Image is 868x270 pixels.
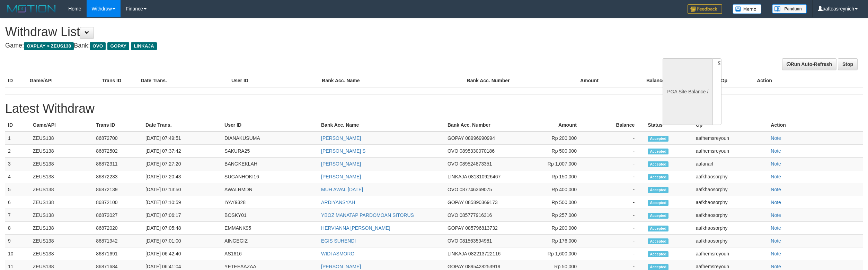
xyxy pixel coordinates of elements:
span: OVO [448,161,458,167]
th: ID [5,74,27,87]
span: 08996990994 [465,135,495,141]
td: 86872233 [93,170,143,183]
img: Button%20Memo.svg [733,4,762,14]
td: ZEUS138 [30,196,93,209]
td: 3 [5,158,30,170]
td: 86872027 [93,209,143,222]
td: - [587,235,645,247]
td: Rp 176,000 [519,235,587,247]
a: YBOZ MANATAP PARDOMOAN SITORUS [321,212,414,218]
a: Stop [838,58,858,70]
img: Feedback.jpg [688,4,722,14]
td: 10 [5,247,30,260]
th: Game/API [27,74,99,87]
td: ZEUS138 [30,183,93,196]
td: Rp 200,000 [519,222,587,235]
h1: Latest Withdraw [5,102,863,116]
td: 86872020 [93,222,143,235]
td: 7 [5,209,30,222]
span: LINKAJA [448,251,467,256]
h4: Game: Bank: [5,42,572,49]
td: [DATE] 07:20:43 [143,170,222,183]
td: [DATE] 07:13:50 [143,183,222,196]
td: aafkhaosorphy [693,196,768,209]
th: Trans ID [93,119,143,132]
a: ARDIYANSYAH [321,200,355,205]
a: MUH AWAL [DATE] [321,187,363,192]
img: MOTION_logo.png [5,3,58,14]
td: ZEUS138 [30,235,93,247]
span: Accepted [648,251,668,257]
td: 86872100 [93,196,143,209]
td: [DATE] 07:01:00 [143,235,222,247]
td: aafkhaosorphy [693,183,768,196]
span: LINKAJA [448,174,467,179]
td: 86872502 [93,145,143,158]
span: OVO [448,187,458,192]
td: aafanarl [693,158,768,170]
span: LINKAJA [131,42,157,50]
td: aafhemsreyoun [693,132,768,145]
th: Action [754,74,863,87]
a: Note [771,264,781,269]
th: Action [768,119,863,132]
td: DIANAKUSUMA [222,132,318,145]
td: ZEUS138 [30,247,93,260]
span: Accepted [648,264,668,270]
th: Status [645,119,693,132]
a: Note [771,225,781,231]
td: AINGEGIZ [222,235,318,247]
td: - [587,145,645,158]
a: [PERSON_NAME] [321,161,361,167]
span: 085777916316 [460,212,492,218]
td: Rp 257,000 [519,209,587,222]
td: Rp 1,600,000 [519,247,587,260]
th: Bank Acc. Name [318,119,445,132]
a: Note [771,200,781,205]
span: Accepted [648,238,668,244]
span: GOPAY [448,135,464,141]
td: ZEUS138 [30,145,93,158]
td: - [587,183,645,196]
a: Note [771,135,781,141]
td: AS1616 [222,247,318,260]
td: ZEUS138 [30,222,93,235]
span: 089524873351 [460,161,492,167]
span: Accepted [648,161,668,167]
span: 0895428253919 [465,264,500,269]
a: Note [771,174,781,179]
td: 9 [5,235,30,247]
td: SUGANHOKI16 [222,170,318,183]
a: EGIS SUHENDI [321,238,356,244]
span: Accepted [648,149,668,154]
span: 087746369075 [460,187,492,192]
td: 86872139 [93,183,143,196]
span: 081563594981 [460,238,492,244]
td: 5 [5,183,30,196]
td: ZEUS138 [30,158,93,170]
span: Accepted [648,213,668,219]
h1: Withdraw List [5,25,572,39]
td: ZEUS138 [30,209,93,222]
td: 86871942 [93,235,143,247]
a: [PERSON_NAME] S [321,148,365,154]
td: aafkhaosorphy [693,209,768,222]
a: Note [771,161,781,167]
span: Accepted [648,136,668,142]
span: Accepted [648,200,668,206]
td: 2 [5,145,30,158]
th: Game/API [30,119,93,132]
td: SAKURA25 [222,145,318,158]
th: Balance [587,119,645,132]
span: Accepted [648,226,668,231]
td: Rp 150,000 [519,170,587,183]
div: PGA Site Balance / [663,58,712,125]
span: 081310926467 [468,174,501,179]
td: ZEUS138 [30,170,93,183]
th: Trans ID [99,74,138,87]
th: Op [718,74,754,87]
td: 8 [5,222,30,235]
td: [DATE] 07:27:20 [143,158,222,170]
td: aafhemsreyoun [693,145,768,158]
a: [PERSON_NAME] [321,135,361,141]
